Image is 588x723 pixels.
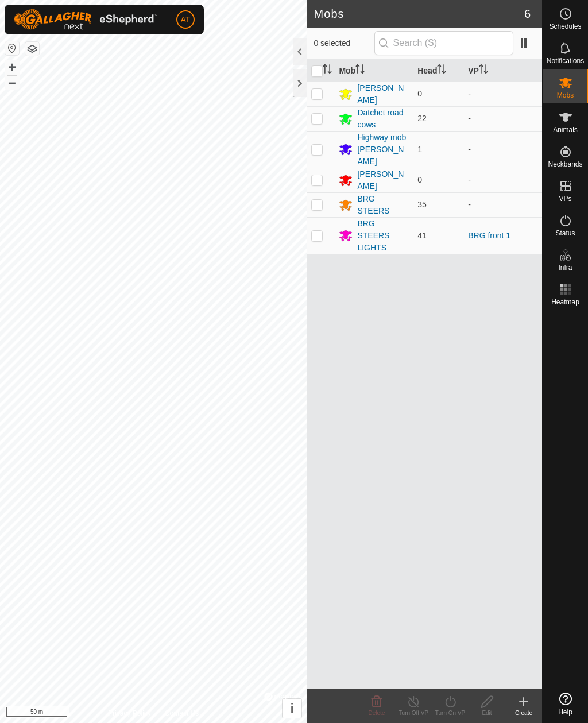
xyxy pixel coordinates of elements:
[543,688,588,720] a: Help
[357,218,408,254] div: BRG STEERS LIGHTS
[551,299,579,306] span: Heatmap
[334,60,413,82] th: Mob
[181,14,191,26] span: AT
[165,708,199,718] a: Contact Us
[417,175,422,184] span: 0
[413,60,463,82] th: Head
[395,709,432,717] div: Turn Off VP
[417,200,427,209] span: 35
[549,23,581,30] span: Schedules
[5,41,19,55] button: Reset Map
[357,132,408,168] div: Highway mob [PERSON_NAME]
[323,66,332,75] p-sorticon: Activate to sort
[369,710,385,716] span: Delete
[548,161,582,168] span: Neckbands
[357,82,408,106] div: [PERSON_NAME]
[417,114,427,123] span: 22
[479,66,488,75] p-sorticon: Activate to sort
[469,709,505,717] div: Edit
[555,230,575,237] span: Status
[357,168,408,192] div: [PERSON_NAME]
[417,231,427,240] span: 41
[5,60,19,74] button: +
[291,701,295,716] span: i
[314,37,374,49] span: 0 selected
[374,31,513,55] input: Search (S)
[463,60,542,82] th: VP
[547,57,584,64] span: Notifications
[417,145,422,154] span: 1
[5,75,19,89] button: –
[463,192,542,217] td: -
[468,231,510,240] a: BRG front 1
[463,106,542,131] td: -
[357,193,408,217] div: BRG STEERS
[463,82,542,106] td: -
[355,66,365,75] p-sorticon: Activate to sort
[558,709,572,716] span: Help
[432,709,469,717] div: Turn On VP
[25,42,39,56] button: Map Layers
[283,699,301,718] button: i
[463,168,542,192] td: -
[463,131,542,168] td: -
[553,126,578,133] span: Animals
[437,66,446,75] p-sorticon: Activate to sort
[557,92,574,99] span: Mobs
[505,709,542,717] div: Create
[14,9,157,30] img: Gallagher Logo
[558,264,572,271] span: Infra
[108,708,151,718] a: Privacy Policy
[417,89,422,98] span: 0
[559,195,571,202] span: VPs
[357,107,408,131] div: Datchet road cows
[524,5,531,22] span: 6
[314,7,524,21] h2: Mobs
